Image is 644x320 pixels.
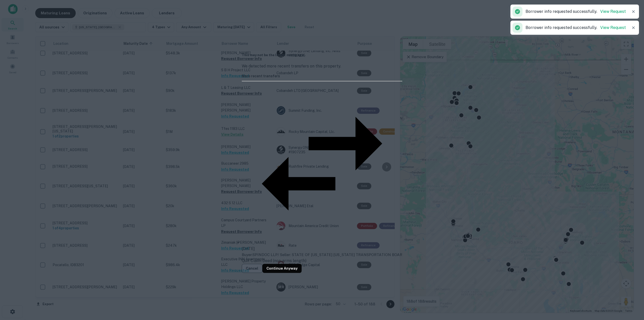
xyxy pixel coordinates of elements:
a: View Request [600,25,626,30]
span: [DATE] [242,246,255,251]
p: We detected more recent transfers on this property. [242,63,402,69]
div: Quit Claim Deed (non-arms length) [242,258,402,264]
p: Buyer: SPINDOC LLP / Seller: STATE OF [US_STATE] [US_STATE] TRANSPORTATION BOAR [242,252,402,258]
h6: More recent transfers [242,73,402,79]
a: View Request [600,9,626,14]
p: Borrower info requested successfully. [526,25,626,31]
span: Quit Claim Deed (non-arms length) [242,258,306,263]
button: Continue Anyway [262,264,302,273]
button: Cancel [242,264,262,273]
iframe: Chat Widget [619,264,644,288]
h5: This may not be the latest mortgage [242,53,402,58]
p: Borrower info requested successfully. [526,9,626,15]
